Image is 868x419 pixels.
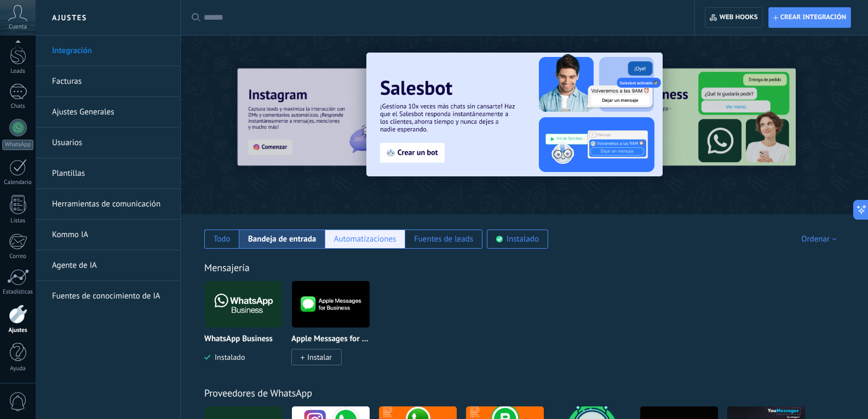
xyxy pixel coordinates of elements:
span: Cuenta [9,24,27,31]
div: Estadísticas [2,289,34,296]
button: Web hooks [705,7,762,28]
div: Automatizaciones [334,234,396,244]
a: Agente de IA [52,250,169,281]
div: Chats [2,103,34,110]
li: Ajustes Generales [36,97,180,128]
span: Instalado [210,352,245,362]
a: Mensajería [204,261,250,274]
p: Apple Messages for Business [291,335,370,344]
div: Bandeja de entrada [248,234,316,244]
img: logo_main.png [205,278,283,331]
li: Agente de IA [36,250,180,281]
div: Instalado [507,234,539,244]
button: Crear integración [768,7,851,28]
li: Kommo IA [36,220,180,250]
div: Fuentes de leads [414,234,473,244]
img: Slide 2 [366,53,663,176]
span: Web hooks [720,13,758,22]
li: Herramientas de comunicación [36,189,180,220]
a: Fuentes de conocimiento de IA [52,281,169,312]
li: Usuarios [36,128,180,158]
div: Ayuda [2,365,34,372]
img: logo_main.png [292,278,370,331]
li: Plantillas [36,158,180,189]
div: Ajustes [2,327,34,334]
div: WhatsApp [2,140,33,150]
div: Apple Messages for Business [291,280,378,378]
li: Integración [36,36,180,66]
a: Integración [52,36,169,66]
li: Facturas [36,66,180,97]
span: Crear integración [780,13,846,22]
a: Usuarios [52,128,169,158]
a: Plantillas [52,158,169,189]
a: Ajustes Generales [52,97,169,128]
a: Proveedores de WhatsApp [204,387,312,399]
img: Slide 1 [237,68,470,166]
div: Correo [2,253,34,260]
div: WhatsApp Business [204,280,291,378]
a: Kommo IA [52,220,169,250]
div: Calendario [2,179,34,186]
div: Ordenar [801,234,840,244]
div: Todo [214,234,231,244]
a: Facturas [52,66,169,97]
span: Instalar [307,352,332,362]
div: Listas [2,217,34,225]
a: Herramientas de comunicación [52,189,169,220]
div: Leads [2,68,34,75]
img: Slide 3 [562,68,796,166]
li: Fuentes de conocimiento de IA [36,281,180,311]
p: WhatsApp Business [204,335,273,344]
